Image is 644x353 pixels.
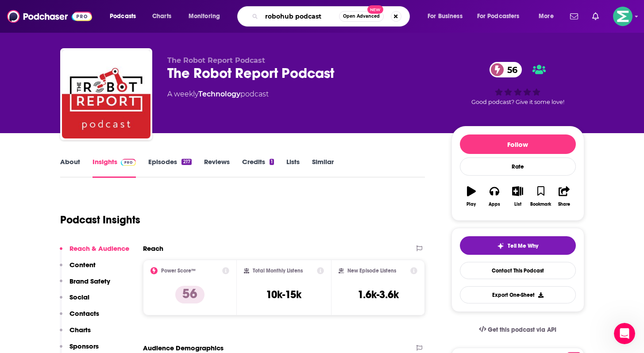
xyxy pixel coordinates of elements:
[552,180,575,212] button: Share
[467,202,476,207] div: Play
[189,10,220,23] span: Monitoring
[497,242,504,249] img: tell me why sparkle
[558,202,570,207] div: Share
[614,323,635,344] iframe: Intercom live chat
[93,157,136,178] a: InsightsPodchaser Pro
[69,342,99,350] p: Sponsors
[343,14,380,19] span: Open Advanced
[514,202,521,207] div: List
[69,293,89,301] p: Social
[471,99,564,105] span: Good podcast? Give it some love!
[147,9,177,23] a: Charts
[181,159,191,165] div: 217
[167,56,265,65] span: The Robot Report Podcast
[60,244,129,261] button: Reach & Audience
[62,50,150,138] img: The Robot Report Podcast
[60,277,110,293] button: Brand Safety
[69,309,99,318] p: Contacts
[121,159,136,166] img: Podchaser Pro
[508,242,538,249] span: Tell Me Why
[532,9,565,23] button: open menu
[69,261,96,269] p: Content
[60,326,91,342] button: Charts
[589,9,602,24] a: Show notifications dropdown
[613,7,632,26] img: User Profile
[613,7,632,26] button: Show profile menu
[104,9,147,23] button: open menu
[69,244,129,253] p: Reach & Audience
[110,10,136,23] span: Podcasts
[498,62,522,77] span: 56
[460,180,483,212] button: Play
[60,309,99,326] button: Contacts
[477,10,520,23] span: For Podcasters
[60,261,96,277] button: Content
[242,157,274,178] a: Credits1
[471,9,532,23] button: open menu
[182,9,231,23] button: open menu
[204,157,230,178] a: Reviews
[489,202,500,207] div: Apps
[270,159,274,165] div: 1
[460,157,576,176] div: Rate
[198,90,240,98] a: Technology
[567,9,582,24] a: Show notifications dropdown
[175,286,204,303] p: 56
[460,134,576,154] button: Follow
[472,319,564,341] a: Get this podcast via API
[613,7,632,26] span: Logged in as LKassela
[253,268,303,274] h2: Total Monthly Listens
[488,326,556,334] span: Get this podcast via API
[246,6,418,27] div: Search podcasts, credits, & more...
[347,268,396,274] h2: New Episode Listens
[529,180,552,212] button: Bookmark
[148,157,191,178] a: Episodes217
[266,288,301,301] h3: 10k-15k
[539,10,554,23] span: More
[358,288,399,301] h3: 1.6k-3.6k
[367,5,383,14] span: New
[460,286,576,303] button: Export One-Sheet
[339,11,384,22] button: Open AdvancedNew
[262,9,339,23] input: Search podcasts, credits, & more...
[312,157,334,178] a: Similar
[530,202,551,207] div: Bookmark
[460,262,576,279] a: Contact This Podcast
[60,293,89,309] button: Social
[421,9,474,23] button: open menu
[143,344,224,352] h2: Audience Demographics
[167,89,269,100] div: A weekly podcast
[451,56,584,111] div: 56Good podcast? Give it some love!
[143,244,163,253] h2: Reach
[483,180,506,212] button: Apps
[60,157,80,178] a: About
[490,62,522,77] a: 56
[7,8,92,25] img: Podchaser - Follow, Share and Rate Podcasts
[506,180,529,212] button: List
[460,236,576,255] button: tell me why sparkleTell Me Why
[69,326,91,334] p: Charts
[286,157,300,178] a: Lists
[161,268,196,274] h2: Power Score™
[69,277,110,285] p: Brand Safety
[152,10,171,23] span: Charts
[428,10,463,23] span: For Business
[60,213,140,226] h1: Podcast Insights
